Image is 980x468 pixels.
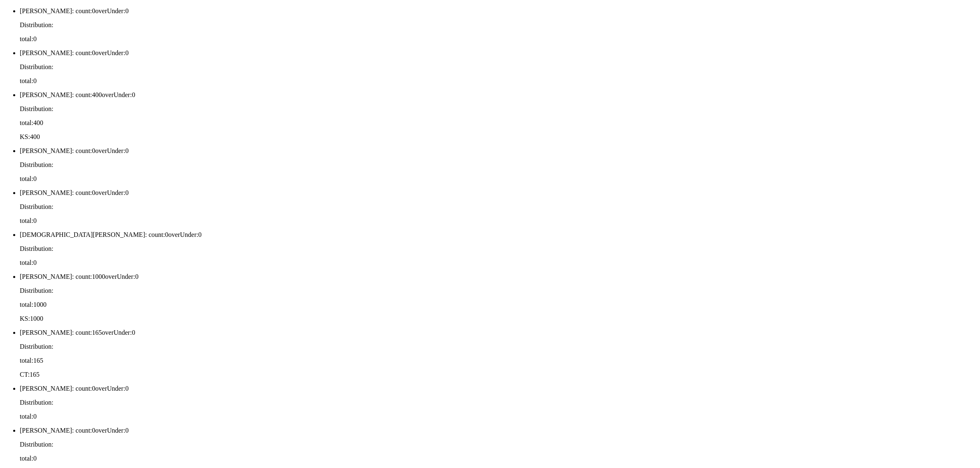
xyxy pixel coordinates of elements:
p: Distribution: [20,287,977,294]
p: total : 0 [20,175,977,183]
p: [PERSON_NAME] : count: 1000 overUnder: 0 [20,273,977,280]
p: [PERSON_NAME] : count: 400 overUnder: 0 [20,91,977,99]
p: KS : 400 [20,133,977,141]
p: total : 0 [20,455,977,462]
p: [DEMOGRAPHIC_DATA][PERSON_NAME] : count: 0 overUnder: 0 [20,231,977,239]
p: Distribution: [20,343,977,350]
p: total : 165 [20,357,977,364]
p: total : 0 [20,259,977,266]
p: total : 0 [20,413,977,420]
p: total : 1000 [20,301,977,308]
p: Distribution: [20,63,977,71]
p: Distribution: [20,441,977,448]
p: [PERSON_NAME] : count: 0 overUnder: 0 [20,189,977,197]
p: total : 0 [20,35,977,43]
p: Distribution: [20,21,977,29]
p: Distribution: [20,245,977,253]
p: [PERSON_NAME] : count: 0 overUnder: 0 [20,147,977,155]
p: [PERSON_NAME] : count: 165 overUnder: 0 [20,329,977,336]
p: Distribution: [20,203,977,211]
p: CT : 165 [20,371,977,378]
p: [PERSON_NAME] : count: 0 overUnder: 0 [20,7,977,15]
p: total : 0 [20,217,977,225]
p: Distribution: [20,161,977,169]
p: Distribution: [20,399,977,406]
p: total : 0 [20,77,977,85]
p: [PERSON_NAME] : count: 0 overUnder: 0 [20,385,977,392]
p: Distribution: [20,105,977,113]
p: [PERSON_NAME] : count: 0 overUnder: 0 [20,49,977,57]
p: [PERSON_NAME] : count: 0 overUnder: 0 [20,427,977,434]
p: total : 400 [20,119,977,127]
p: KS : 1000 [20,315,977,322]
